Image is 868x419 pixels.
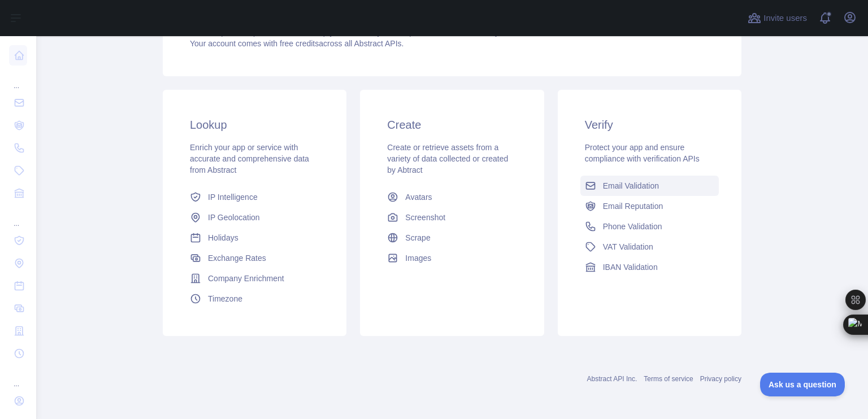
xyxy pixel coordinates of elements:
[763,12,807,25] span: Invite users
[580,216,719,237] a: Phone Validation
[208,252,266,264] span: Exchange Rates
[603,261,658,273] span: IBAN Validation
[760,373,845,396] iframe: Toggle Customer Support
[405,212,445,223] span: Screenshot
[580,196,719,216] a: Email Reputation
[585,117,714,133] h3: Verify
[383,187,521,207] a: Avatars
[405,191,432,203] span: Avatars
[603,221,662,232] span: Phone Validation
[208,212,260,223] span: IP Geolocation
[603,180,659,191] span: Email Validation
[9,206,27,228] div: ...
[585,143,700,163] span: Protect your app and ensure compliance with verification APIs
[9,366,27,389] div: ...
[644,375,693,383] a: Terms of service
[603,200,663,212] span: Email Reputation
[208,232,238,243] span: Holidays
[580,176,719,196] a: Email Validation
[190,39,403,48] span: Your account comes with across all Abstract APIs.
[383,228,521,248] a: Scrape
[185,289,324,309] a: Timezone
[383,248,521,268] a: Images
[185,207,324,228] a: IP Geolocation
[208,293,242,304] span: Timezone
[190,117,319,133] h3: Lookup
[185,187,324,207] a: IP Intelligence
[208,273,284,284] span: Company Enrichment
[387,143,508,174] span: Create or retrieve assets from a variety of data collected or created by Abtract
[745,9,809,27] button: Invite users
[405,232,430,243] span: Scrape
[587,375,637,383] a: Abstract API Inc.
[700,375,741,383] a: Privacy policy
[9,68,27,90] div: ...
[580,257,719,277] a: IBAN Validation
[190,143,309,174] span: Enrich your app or service with accurate and comprehensive data from Abstract
[185,268,324,289] a: Company Enrichment
[580,237,719,257] a: VAT Validation
[383,207,521,228] a: Screenshot
[185,248,324,268] a: Exchange Rates
[603,241,653,252] span: VAT Validation
[405,252,431,264] span: Images
[387,117,517,133] h3: Create
[208,191,258,203] span: IP Intelligence
[185,228,324,248] a: Holidays
[280,39,319,48] span: free credits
